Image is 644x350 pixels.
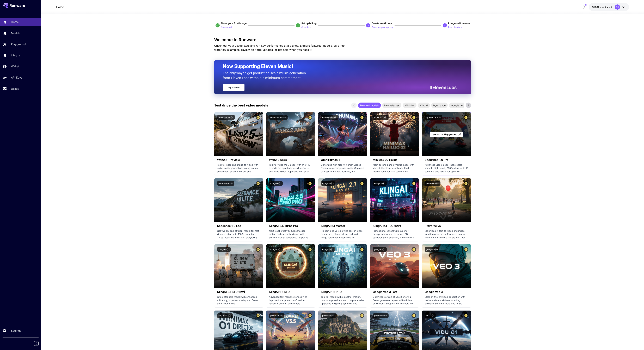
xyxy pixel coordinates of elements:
button: Certified Model – Vetted for best performance and includes a commercial license. [308,181,312,186]
button: vidu:1@1 [425,313,436,318]
span: Launch in Playground [432,133,457,136]
p: Highest-end version with best-in-class coherence, photorealism, and multi-image reference capabil... [321,229,364,239]
button: bytedance:1@1 [217,181,234,186]
h3: KlingAI 1.6 PRO [321,290,364,294]
button: pixverse:1@2 [321,313,337,318]
button: klingai:6@1 [269,181,283,186]
h3: Welcome to Runware! [214,37,471,42]
p: Professional variant with superior prompt adherence, advanced 3D spatiotemporal attention, and ci... [373,229,416,239]
h3: MiniMax 02 Hailuo [373,158,416,162]
p: 3 [367,24,369,27]
a: Try It Now [223,84,244,91]
button: klingai:5@3 [321,181,335,186]
button: Read the docs [448,25,462,29]
p: API Keys [11,75,22,80]
button: klingai:3@1 [269,247,283,252]
p: Text-to-video MoE model with two 14B experts for layout and detail; delivers cinematic 480p–720p ... [269,163,312,173]
img: alt [370,112,419,156]
h3: OmniHuman‑1 [321,158,364,162]
button: Certified Model – Vetted for best performance and includes a commercial license. [412,115,416,120]
p: Lightweight and efficient model for fast video creation with 1080p output at 24fps. Features mult... [217,229,260,239]
span: $17.62 [592,6,600,9]
button: klingai:5@2 [373,181,387,186]
img: alt [266,244,315,288]
p: Advanced text responsiveness with improved interpretation of motion, temporal actions, and camera... [269,295,312,305]
span: credits left [600,6,612,9]
button: klingai:3@2 [321,247,335,252]
button: pixverse:1@5 [425,181,440,186]
button: minimax:2@1 [217,313,233,318]
button: Certified Model – Vetted for best performance and includes a commercial license. [412,313,416,318]
p: Advanced video model that creates smooth, high-quality 1080p clips up to 10 seconds long. Great f... [425,163,468,173]
p: State-of-the-art video generation with native audio capabilities including dialogue, sound effect... [425,295,468,305]
h3: Seedance 1.0 Lite [217,224,260,228]
div: $17.621 [592,5,612,9]
span: MiniMax [403,104,416,107]
button: Certified Model – Vetted for best performance and includes a commercial license. [464,181,468,186]
div: Google Veo [449,103,466,108]
div: New releases [382,103,401,108]
p: Major leap in text-to-video and image-to-video generation. Produces natural motion and cinematic ... [425,229,468,239]
span: Featured models [358,104,381,107]
span: Set up billing [301,22,317,25]
p: Most polished and dynamic model with vibrant, theatrical visuals and fluid motion. Ideal for vira... [373,163,416,173]
p: Completed [301,26,312,29]
button: Certified Model – Vetted for best performance and includes a commercial license. [360,181,364,186]
p: The only way to get production-scale music generation from Eleven Labs without a minimum commitment. [223,71,308,80]
p: Wallet [11,64,19,68]
button: minimax:3@1 [373,115,389,120]
div: GR [615,4,620,10]
div: KlingAI [418,103,430,108]
div: ByteDance [431,103,448,108]
span: ByteDance [431,104,448,107]
a: Launch in Playground [430,132,463,137]
h3: Wan2.2 A14B [269,158,312,162]
button: Certified Model – Vetted for best performance and includes a commercial license. [256,181,260,186]
div: MiniMax [403,103,416,108]
button: google:3@1 [373,247,387,252]
button: bytedance:2@1 [425,115,442,120]
span: Check out your usage stats and API key performance at a glance. Explore featured models, dive int... [214,44,345,51]
span: KlingAI [418,104,430,107]
span: Create an API key [372,22,392,25]
button: Completed [301,25,312,29]
h3: KlingAI 2.1 STD (I2V) [217,290,260,294]
button: Certified Model – Vetted for best performance and includes a commercial license. [464,247,468,252]
img: alt [318,112,367,156]
p: Playground [11,42,26,46]
h3: Google Veo 3 Fast [373,290,416,294]
p: Read the docs [448,26,462,29]
h3: KlingAI 2.1 Master [321,224,364,228]
h3: PixVerse v5 [425,224,468,228]
p: Next‑level creativity, turbocharged motion and cinematic visuals with precise prompt adherence. S... [269,229,312,239]
span: Integrate Runware [448,22,470,25]
span: Make your first image [221,22,247,25]
button: Certified Model – Vetted for best performance and includes a commercial license. [256,115,260,120]
button: pixverse:1@1 [269,313,284,318]
button: Certified Model – Vetted for best performance and includes a commercial license. [308,313,312,318]
p: Usage [11,87,19,91]
p: Generates high-fidelity human videos from a single image and audio. Captures expressive motion, l... [321,163,364,173]
h3: Wan2.5-Preview [217,158,260,162]
p: Settings [11,329,21,333]
button: Completed [221,25,232,29]
h3: Google Veo 3 [425,290,468,294]
button: klingai:5@1 [217,247,231,252]
button: pixverse:1@3 [373,313,389,318]
a: Home [56,5,64,9]
img: alt [266,178,315,222]
button: Certified Model – Vetted for best performance and includes a commercial license. [360,247,364,252]
img: alt [318,178,367,222]
span: New releases [382,104,401,107]
button: Certified Model – Vetted for best performance and includes a commercial license. [308,247,312,252]
button: Certified Model – Vetted for best performance and includes a commercial license. [256,247,260,252]
button: Collapse sidebar [34,341,39,346]
p: Test drive the best video models [214,103,268,108]
button: runware:200@6 [269,115,288,120]
p: Generate your api key [372,26,393,29]
div: Collapse sidebar [37,340,41,347]
p: Models [11,31,20,35]
img: alt [370,244,419,288]
h3: KlingAI 2.5 Turbo Pro [269,224,312,228]
img: alt [214,112,263,156]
